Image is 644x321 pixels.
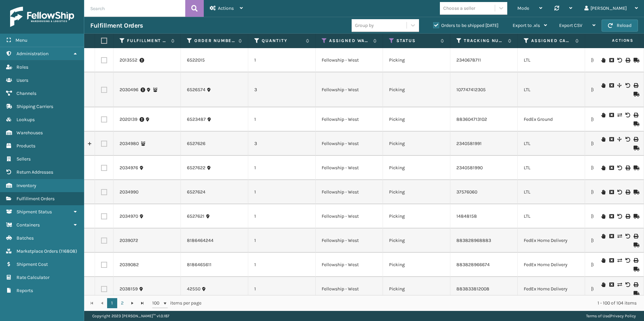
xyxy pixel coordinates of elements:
[518,180,585,204] td: LTL
[625,190,630,194] i: Print BOL
[17,91,36,96] span: Channels
[10,7,74,27] img: logo
[601,214,605,219] i: On Hold
[316,156,383,180] td: Fellowship - West
[450,156,518,180] td: 2340581990
[17,183,36,188] span: Inventory
[601,58,605,63] i: On Hold
[617,58,621,63] i: Void BOL
[248,253,316,277] td: 1
[120,261,139,268] a: 2039082
[609,258,613,263] i: Cancel Fulfillment Order
[194,38,235,44] label: Order Number
[634,137,638,142] i: Print BOL
[559,23,582,28] span: Export CSV
[120,237,138,244] a: 2039072
[248,72,316,107] td: 3
[625,137,630,142] i: Void BOL
[17,235,34,241] span: Batches
[248,156,316,180] td: 1
[383,107,450,132] td: Picking
[518,156,585,180] td: LTL
[602,20,638,32] button: Reload
[187,165,205,171] a: 6527622
[601,282,605,287] i: On Hold
[634,92,638,97] i: Mark as Shipped
[634,243,638,247] i: Mark as Shipped
[610,314,636,318] a: Privacy Policy
[248,48,316,72] td: 1
[617,214,621,219] i: Void BOL
[634,58,638,63] i: Mark as Shipped
[617,113,621,117] i: Change shipping
[140,300,145,306] span: Go to the last page
[17,248,58,254] span: Marketplace Orders
[609,58,613,63] i: Cancel Fulfillment Order
[625,234,630,239] i: Void Label
[634,214,638,219] i: Mark as Shipped
[248,277,316,301] td: 1
[518,107,585,132] td: FedEx Ground
[609,137,613,142] i: Cancel Fulfillment Order
[127,298,137,308] a: Go to the next page
[634,291,638,296] i: Mark as Shipped
[586,311,636,321] div: |
[456,286,489,292] a: 883833812008
[433,23,498,28] label: Orders to be shipped [DATE]
[601,190,605,194] i: On Hold
[90,22,143,30] h3: Fulfillment Orders
[601,83,605,88] i: On Hold
[617,282,621,287] i: Change shipping
[17,77,28,83] span: Users
[120,213,138,220] a: 2034970
[107,298,117,308] a: 1
[127,38,168,44] label: Fulfillment Order Id
[609,214,613,219] i: Cancel Fulfillment Order
[15,37,27,43] span: Menu
[634,166,638,170] i: Mark as Shipped
[187,237,214,244] a: 8186464244
[617,83,621,88] i: Split Fulfillment Order
[518,277,585,301] td: FedEx Home Delivery
[634,282,638,287] i: Print Label
[634,113,638,117] i: Print Label
[17,169,53,175] span: Return Addresses
[17,143,35,149] span: Products
[591,35,638,46] span: Actions
[601,258,605,263] i: On Hold
[625,58,630,63] i: Print BOL
[17,104,53,109] span: Shipping Carriers
[609,113,613,117] i: Cancel Fulfillment Order
[59,248,77,254] span: ( 116808 )
[450,72,518,107] td: 107747412305
[211,300,637,307] div: 1 - 100 of 104 items
[625,282,630,287] i: Void Label
[625,258,630,263] i: Void Label
[617,190,621,194] i: Void BOL
[187,213,204,220] a: 6527621
[152,300,162,307] span: 100
[17,288,33,293] span: Reports
[120,116,137,123] a: 2020139
[316,132,383,156] td: Fellowship - West
[17,196,55,202] span: Fulfillment Orders
[17,261,48,267] span: Shipment Cost
[17,275,50,280] span: Rate Calculator
[187,57,205,64] a: 6522015
[262,38,302,44] label: Quantity
[316,228,383,253] td: Fellowship - West
[17,222,40,228] span: Containers
[383,204,450,228] td: Picking
[617,166,621,170] i: Void BOL
[625,83,630,88] i: Void BOL
[617,137,621,142] i: Split Fulfillment Order
[383,228,450,253] td: Picking
[450,204,518,228] td: 14848158
[130,300,135,306] span: Go to the next page
[634,267,638,272] i: Mark as Shipped
[456,238,491,243] a: 883828968883
[634,121,638,126] i: Mark as Shipped
[450,180,518,204] td: 37576060
[609,234,613,239] i: Cancel Fulfillment Order
[187,286,200,292] a: 42550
